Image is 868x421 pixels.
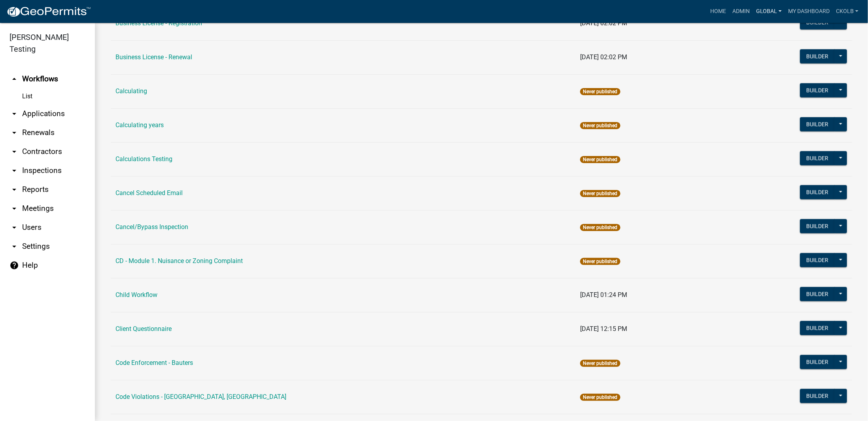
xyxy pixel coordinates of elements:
[800,83,835,98] button: Builder
[753,4,785,19] a: Global
[800,321,835,335] button: Builder
[580,190,620,197] span: Never published
[115,223,188,231] a: Cancel/Bypass Inspection
[9,242,19,251] i: arrow_drop_down
[800,389,835,403] button: Builder
[800,117,835,132] button: Builder
[115,393,286,400] a: Code Violations - [GEOGRAPHIC_DATA], [GEOGRAPHIC_DATA]
[580,224,620,231] span: Never published
[9,204,19,213] i: arrow_drop_down
[580,291,627,299] span: [DATE] 01:24 PM
[9,128,19,137] i: arrow_drop_down
[580,394,620,401] span: Never published
[800,253,835,267] button: Builder
[115,53,192,61] a: Business License - Renewal
[115,325,172,333] a: Client Questionnaire
[9,223,19,232] i: arrow_drop_down
[800,219,835,233] button: Builder
[115,87,147,95] a: Calculating
[9,166,19,175] i: arrow_drop_down
[800,151,835,165] button: Builder
[9,185,19,194] i: arrow_drop_down
[800,355,835,369] button: Builder
[115,291,157,299] a: Child Workflow
[729,4,753,19] a: Admin
[115,257,243,265] a: CD - Module 1. Nuisance or Zoning Complaint
[580,122,620,129] span: Never published
[9,147,19,156] i: arrow_drop_down
[800,185,835,199] button: Builder
[115,189,183,197] a: Cancel Scheduled Email
[115,359,193,366] a: Code Enforcement - Bauters
[580,53,627,61] span: [DATE] 02:02 PM
[580,258,620,265] span: Never published
[115,155,172,163] a: Calculations Testing
[115,121,164,129] a: Calculating years
[9,261,19,270] i: help
[580,156,620,163] span: Never published
[115,19,202,27] a: Business License - Registration
[800,49,835,64] button: Builder
[9,74,19,84] i: arrow_drop_up
[9,109,19,118] i: arrow_drop_down
[800,15,835,30] button: Builder
[785,4,833,19] a: My Dashboard
[580,19,627,27] span: [DATE] 02:02 PM
[580,360,620,367] span: Never published
[800,287,835,301] button: Builder
[580,325,627,333] span: [DATE] 12:15 PM
[707,4,729,19] a: Home
[833,4,862,19] a: ckolb
[580,88,620,95] span: Never published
